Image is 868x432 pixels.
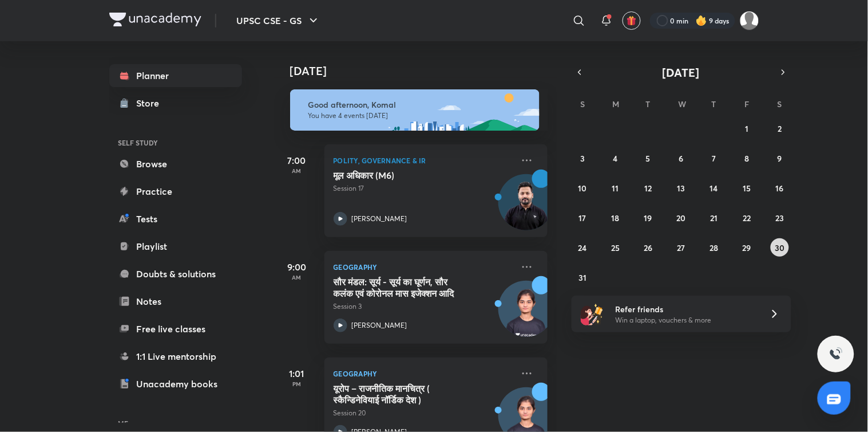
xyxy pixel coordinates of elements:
[579,213,586,223] abbr: August 17, 2025
[712,153,716,164] abbr: August 7, 2025
[334,383,476,406] h5: यूरोप – राजनीतिक मानचित्र ( स्कैन्डिनेवियाई नॉर्डिक देश )
[663,65,700,80] span: [DATE]
[775,213,784,223] abbr: August 23, 2025
[109,152,242,175] a: Browse
[109,372,242,395] a: Unacademy books
[308,100,529,110] h6: Good afternoon, Komal
[627,15,637,26] img: avatar
[613,99,620,109] abbr: Monday
[274,154,320,167] h5: 7:00
[672,179,690,197] button: August 13, 2025
[607,238,625,257] button: August 25, 2025
[672,149,690,167] button: August 6, 2025
[646,99,651,109] abbr: Tuesday
[578,272,586,283] abbr: August 31, 2025
[588,64,775,80] button: [DATE]
[109,180,242,203] a: Practice
[578,183,587,194] abbr: August 10, 2025
[771,149,789,167] button: August 9, 2025
[738,149,756,167] button: August 8, 2025
[109,345,242,368] a: 1:1 Live mentorship
[109,207,242,230] a: Tests
[573,149,592,167] button: August 3, 2025
[705,209,723,227] button: August 21, 2025
[712,99,716,109] abbr: Thursday
[578,242,587,253] abbr: August 24, 2025
[109,262,242,285] a: Doubts & solutions
[705,179,723,197] button: August 14, 2025
[334,301,513,312] p: Session 3
[705,149,723,167] button: August 7, 2025
[290,64,559,78] h4: [DATE]
[334,260,513,274] p: Geography
[499,287,554,342] img: Avatar
[274,380,320,387] p: PM
[676,213,685,223] abbr: August 20, 2025
[274,274,320,281] p: AM
[710,213,718,223] abbr: August 21, 2025
[334,367,513,380] p: Geography
[644,213,652,223] abbr: August 19, 2025
[743,242,751,253] abbr: August 29, 2025
[679,153,683,164] abbr: August 6, 2025
[137,96,167,110] div: Store
[738,119,756,138] button: August 1, 2025
[607,209,625,227] button: August 18, 2025
[613,153,618,164] abbr: August 4, 2025
[499,180,554,235] img: Avatar
[580,153,585,164] abbr: August 3, 2025
[644,242,653,253] abbr: August 26, 2025
[677,242,685,253] abbr: August 27, 2025
[109,13,201,29] a: Company Logo
[580,99,585,109] abbr: Sunday
[573,209,592,227] button: August 17, 2025
[639,209,657,227] button: August 19, 2025
[623,11,641,30] button: avatar
[771,238,789,257] button: August 30, 2025
[615,303,756,315] h6: Refer friends
[744,99,749,109] abbr: Friday
[776,183,784,194] abbr: August 16, 2025
[109,235,242,258] a: Playlist
[573,179,592,197] button: August 10, 2025
[743,183,751,194] abbr: August 15, 2025
[109,133,242,152] h6: SELF STUDY
[334,170,476,181] h5: मूल अधिकार (M6)
[573,268,592,286] button: August 31, 2025
[612,183,619,194] abbr: August 11, 2025
[771,179,789,197] button: August 16, 2025
[607,149,625,167] button: August 4, 2025
[778,153,782,164] abbr: August 9, 2025
[334,408,513,418] p: Session 20
[334,276,476,299] h5: सौर मंडल: सूर्य - सूर्य का घूर्णन, सौर कलंक एवं कोरोनल मास इजेक्‍शन आदि
[696,15,707,26] img: streak
[109,64,242,87] a: Planner
[778,123,782,134] abbr: August 2, 2025
[639,238,657,257] button: August 26, 2025
[639,179,657,197] button: August 12, 2025
[274,367,320,380] h5: 1:01
[352,320,407,331] p: [PERSON_NAME]
[334,154,513,167] p: Polity, Governance & IR
[639,149,657,167] button: August 5, 2025
[645,183,652,194] abbr: August 12, 2025
[705,238,723,257] button: August 28, 2025
[771,209,789,227] button: August 23, 2025
[612,213,620,223] abbr: August 18, 2025
[738,238,756,257] button: August 29, 2025
[646,153,651,164] abbr: August 5, 2025
[672,238,690,257] button: August 27, 2025
[352,214,407,224] p: [PERSON_NAME]
[740,11,759,30] img: Komal
[109,290,242,313] a: Notes
[738,209,756,227] button: August 22, 2025
[745,123,748,134] abbr: August 1, 2025
[672,209,690,227] button: August 20, 2025
[573,238,592,257] button: August 24, 2025
[308,111,529,120] p: You have 4 events [DATE]
[775,242,784,253] abbr: August 30, 2025
[109,13,201,26] img: Company Logo
[677,183,685,194] abbr: August 13, 2025
[274,167,320,174] p: AM
[611,242,620,253] abbr: August 25, 2025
